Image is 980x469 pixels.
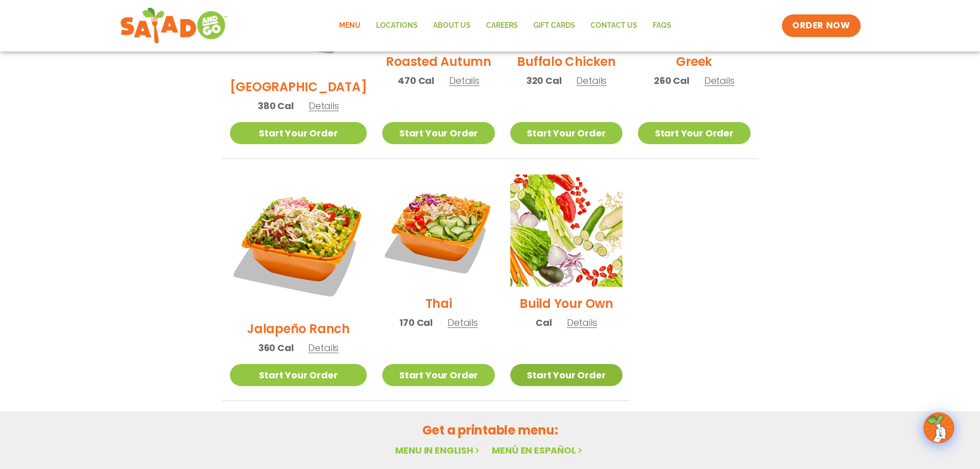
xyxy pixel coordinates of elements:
img: wpChatIcon [924,413,953,442]
a: Menu [331,14,368,38]
span: Details [567,316,597,329]
span: Details [309,99,339,112]
a: GIFT CARDS [526,14,583,38]
a: Start Your Order [230,364,367,386]
img: Product photo for Build Your Own [510,175,622,287]
a: Careers [478,14,526,38]
span: 470 Cal [398,74,434,88]
a: ORDER NOW [782,14,860,37]
a: Locations [368,14,425,38]
a: Start Your Order [230,122,367,144]
span: 260 Cal [654,74,689,88]
h2: Roasted Autumn [386,53,491,71]
h2: Thai [425,294,452,312]
a: FAQs [645,14,679,38]
span: 380 Cal [258,99,294,113]
a: Start Your Order [510,364,622,386]
span: 320 Cal [526,74,562,88]
span: Cal [536,316,551,329]
span: ORDER NOW [792,20,850,32]
span: 360 Cal [258,341,294,355]
h2: Build Your Own [520,294,613,312]
span: Details [449,74,479,87]
h2: Jalapeño Ranch [247,320,350,338]
a: About Us [425,14,478,38]
a: Menú en español [492,444,584,457]
h2: [GEOGRAPHIC_DATA] [230,78,367,96]
span: Details [308,341,338,354]
a: Start Your Order [638,122,750,144]
img: Product photo for Jalapeño Ranch Salad [230,175,367,312]
a: Start Your Order [382,364,494,386]
span: Details [448,316,478,329]
span: Details [704,74,735,87]
h2: Greek [676,53,712,71]
span: Details [576,74,607,87]
span: 170 Cal [399,316,433,329]
a: Start Your Order [382,122,494,144]
a: Start Your Order [510,122,622,144]
h2: Buffalo Chicken [517,53,615,71]
h2: Get a printable menu: [222,421,758,439]
img: Product photo for Thai Salad [382,175,494,287]
nav: Menu [331,14,679,38]
a: Menu in English [395,444,482,457]
a: Contact Us [583,14,645,38]
img: new-SAG-logo-768×292 [120,5,228,46]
